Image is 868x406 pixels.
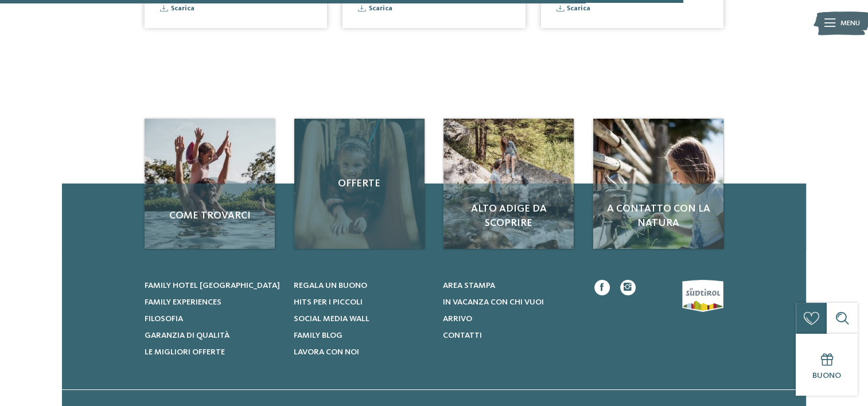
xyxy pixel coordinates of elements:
a: Lavora con noi [294,346,430,358]
img: Immagini da colorare, enigmi, storie e tanto altro [443,119,574,249]
span: Scarica [171,5,194,13]
a: Family experiences [145,296,281,308]
a: Immagini da colorare, enigmi, storie e tanto altro Alto Adige da scoprire [443,119,574,249]
span: Le migliori offerte [145,348,225,356]
span: Family Blog [294,331,342,339]
span: Buono [812,372,841,380]
span: Contatti [442,331,481,339]
span: Family experiences [145,298,221,306]
a: Immagini da colorare, enigmi, storie e tanto altro Offerte [294,119,425,249]
span: Hits per i piccoli [294,298,363,306]
span: Come trovarci [155,209,264,223]
img: Immagini da colorare, enigmi, storie e tanto altro [145,119,275,249]
a: Area stampa [442,280,578,291]
a: Family hotel [GEOGRAPHIC_DATA] [145,280,281,291]
span: Lavora con noi [294,348,359,356]
span: Family hotel [GEOGRAPHIC_DATA] [145,282,280,290]
span: Alto Adige da scoprire [454,202,563,231]
span: Offerte [305,177,414,191]
img: Immagini da colorare, enigmi, storie e tanto altro [593,119,723,249]
a: Immagini da colorare, enigmi, storie e tanto altro Come trovarci [145,119,275,249]
a: Filosofia [145,313,281,325]
a: Le migliori offerte [145,346,281,358]
a: Family Blog [294,330,430,341]
a: Scarica [556,5,708,13]
a: Social Media Wall [294,313,430,325]
a: Regala un buono [294,280,430,291]
a: Scarica [160,5,312,13]
a: Contatti [442,330,578,341]
a: Scarica [358,5,509,13]
a: Arrivo [442,313,578,325]
a: Buono [796,334,858,396]
span: Filosofia [145,315,183,323]
span: A contatto con la natura [604,202,713,231]
a: Immagini da colorare, enigmi, storie e tanto altro A contatto con la natura [593,119,723,249]
span: Scarica [369,5,392,13]
span: Garanzia di qualità [145,331,229,339]
span: Regala un buono [294,282,367,290]
a: Garanzia di qualità [145,330,281,341]
a: In vacanza con chi vuoi [442,296,578,308]
span: In vacanza con chi vuoi [442,298,543,306]
span: Area stampa [442,282,495,290]
span: Scarica [567,5,590,13]
a: Hits per i piccoli [294,296,430,308]
span: Arrivo [442,315,472,323]
span: Social Media Wall [294,315,369,323]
